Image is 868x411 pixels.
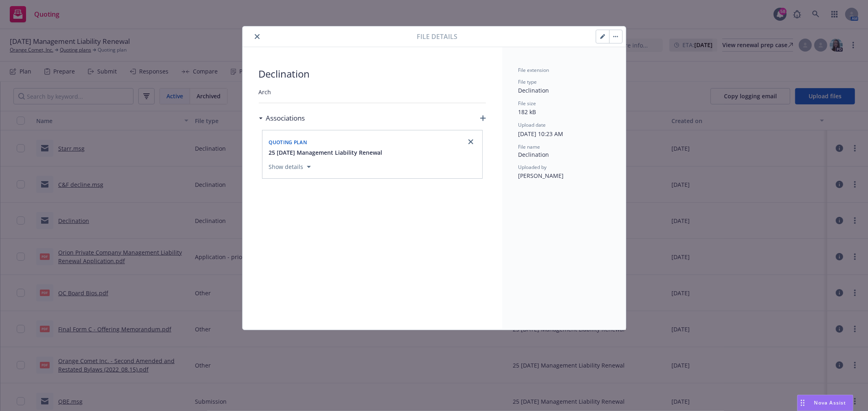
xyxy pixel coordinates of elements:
div: Associations [259,113,305,123]
span: File extension [518,67,549,74]
button: 25 [DATE] Management Liability Renewal [269,148,383,157]
span: Declination [259,67,486,81]
span: [DATE] 10:23 AM [518,130,564,138]
span: Arch [259,88,486,96]
span: Declination [518,87,549,94]
span: File size [518,100,536,107]
a: close [466,137,476,147]
span: Nova Assist [814,399,846,406]
span: Declination [518,150,610,159]
span: [PERSON_NAME] [518,172,564,180]
div: Drag to move [798,395,808,411]
span: Uploaded by [518,164,547,171]
button: Show details [266,162,314,172]
h3: Associations [266,113,305,123]
button: close [252,32,262,41]
span: Quoting plan [269,139,307,146]
button: Nova Assist [797,395,853,411]
span: File type [518,78,537,85]
span: Upload date [518,121,546,128]
span: 182 kB [518,108,536,116]
span: File name [518,143,540,150]
span: File details [417,32,458,41]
